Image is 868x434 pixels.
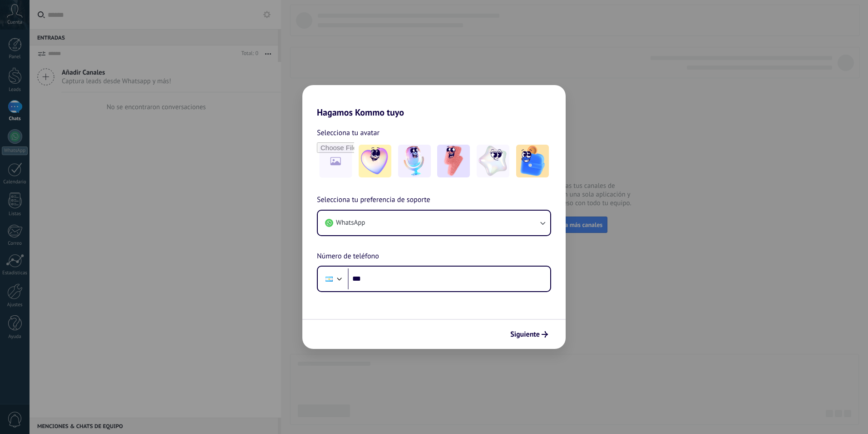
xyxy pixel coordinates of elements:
span: Selecciona tu avatar [317,127,380,139]
img: -2.jpeg [398,145,431,177]
span: Selecciona tu preferencia de soporte [317,194,430,206]
span: Siguiente [510,331,540,338]
img: -5.jpeg [516,145,549,177]
div: Argentina: + 54 [321,269,338,288]
img: -4.jpeg [477,145,509,177]
span: Número de teléfono [317,251,379,262]
span: WhatsApp [336,218,365,227]
img: -1.jpeg [359,145,391,177]
button: WhatsApp [318,211,550,235]
button: Siguiente [506,327,552,342]
h2: Hagamos Kommo tuyo [302,85,566,118]
img: -3.jpeg [437,145,470,177]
